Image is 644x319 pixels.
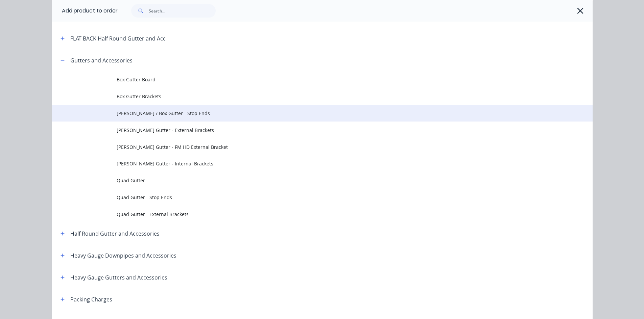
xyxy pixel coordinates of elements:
span: [PERSON_NAME] Gutter - External Brackets [117,127,497,134]
span: [PERSON_NAME] Gutter - FM HD External Bracket [117,143,497,151]
div: Packing Charges [70,295,112,303]
input: Search... [149,4,216,18]
span: [PERSON_NAME] / Box Gutter - Stop Ends [117,110,497,117]
div: Heavy Gauge Downpipes and Accessories [70,251,176,260]
span: Quad Gutter [117,177,497,184]
span: Box Gutter Brackets [117,93,497,100]
span: Box Gutter Board [117,76,497,83]
span: Quad Gutter - Stop Ends [117,194,497,201]
div: FLAT BACK Half Round Gutter and Acc [70,34,166,43]
div: Gutters and Accessories [70,56,133,64]
span: Quad Gutter - External Brackets [117,211,497,218]
div: Heavy Gauge Gutters and Accessories [70,273,167,282]
span: [PERSON_NAME] Gutter - Internal Brackets [117,160,497,167]
div: Half Round Gutter and Accessories [70,230,160,238]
